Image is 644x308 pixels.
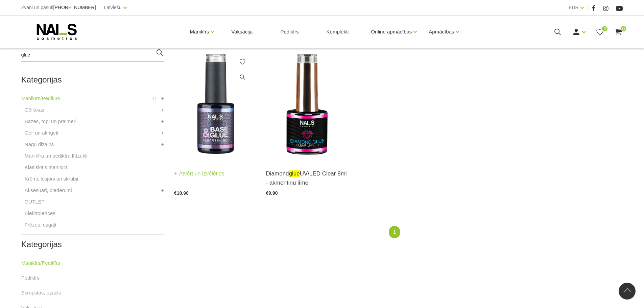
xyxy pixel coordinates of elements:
a: Aksesuāri, piederumi [25,186,72,194]
a: Manikīrs [190,18,209,45]
a: Nagu dizains [25,140,54,148]
a: Pedikīrs [21,274,40,282]
span: 0 [621,26,626,31]
a: + [161,129,164,137]
a: Komplekti [321,16,354,48]
a: 0 [614,28,623,36]
a: EUR [569,3,579,11]
span: | [99,3,101,12]
h2: Kategorijas [21,240,164,249]
a: [PHONE_NUMBER] [53,5,96,10]
a: 1 [389,226,400,238]
span: €10.90 [174,190,189,196]
a: Geli un akrigeli [25,129,58,137]
a: + [161,94,164,102]
span: €9.90 [266,190,278,196]
a: Frēzes, uzgaļi [25,221,56,229]
a: Elektroierīces [25,209,55,217]
a: Manikīrs/Pedikīrs [21,94,60,102]
a: + [161,117,164,125]
span: 0 [602,26,607,31]
img: Līme tipšiem un bāze naga pārklājumam – 2in1. Inovatīvs produkts! Izmantojams kā līme tipšu pielī... [174,48,256,161]
a: 0 [596,28,604,36]
a: + [161,106,164,114]
a: Klasiskais manikīrs [25,163,68,171]
input: Meklēt produktus ... [21,48,164,62]
a: Apmācības [429,18,454,45]
a: Online apmācības [371,18,412,45]
a: Gēllakas [25,106,44,114]
a: + [161,186,164,194]
a: Bāzes, topi un praimeri [25,117,76,125]
h2: Kategorijas [21,75,164,84]
a: DiamondglueUV/LED Clear 8ml - akmentiņu līme [266,169,348,187]
a: Manikīrs/Pedikīrs [21,259,60,267]
a: Skropstas, uzacis [21,289,61,297]
a: Atvērt un izvēlēties [174,169,224,179]
span: 11 [151,94,157,102]
span: glue [289,170,300,177]
a: Latviešu [104,3,122,11]
a: OUTLET [25,198,45,206]
img: Diamond Glue UV/LED Clear 8ml - akmentiņu līmePerfektas noturības akmentiņu līme, kas polimerizēj... [266,48,348,161]
a: Vaksācija [226,16,258,48]
a: Pedikīrs [275,16,304,48]
nav: catalog-product-list [174,226,623,238]
a: Krēmi, losjoni un skrubji [25,175,78,183]
a: Manikīra un pedikīra līdzekļi [25,152,88,160]
div: Zvani un pasūti [21,3,96,12]
a: + [161,140,164,148]
span: | [587,3,589,12]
